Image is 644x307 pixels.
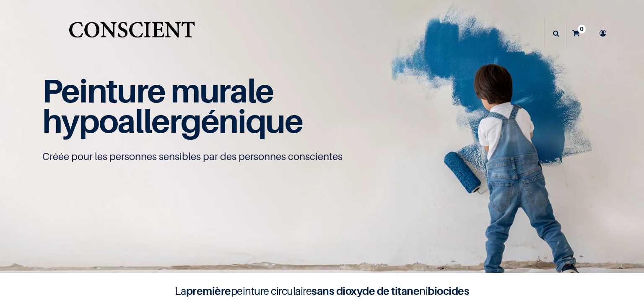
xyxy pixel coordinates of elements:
span: Peinture murale [42,71,273,110]
p: Créée pour les personnes sensibles par des personnes conscientes [42,150,602,163]
b: biocides [428,284,469,297]
span: hypoallergénique [42,101,303,140]
b: sans dioxyde de titane [312,284,419,297]
img: Conscient [67,17,197,50]
h4: La peinture circulaire ni [154,283,490,299]
a: 0 [566,18,590,48]
b: première [186,284,231,297]
sup: 0 [578,25,586,33]
a: Logo of Conscient [67,17,197,50]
